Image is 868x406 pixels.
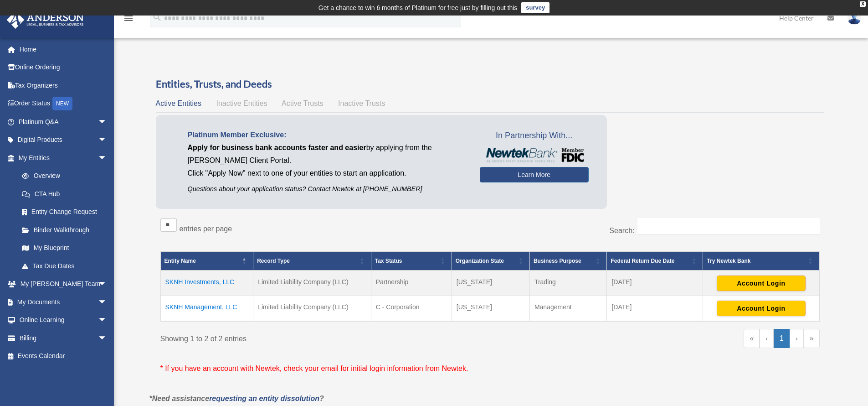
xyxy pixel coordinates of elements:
[6,275,121,293] a: My [PERSON_NAME] Teamarrow_drop_down
[456,258,504,264] span: Organization State
[6,131,121,149] a: Digital Productsarrow_drop_down
[98,293,116,312] span: arrow_drop_down
[164,258,196,264] span: Entity Name
[480,167,589,182] a: Learn More
[123,13,134,24] i: menu
[607,252,703,271] th: Federal Return Due Date: Activate to sort
[13,221,116,239] a: Binder Walkthrough
[609,227,634,234] label: Search:
[847,11,861,25] img: User Pic
[6,293,121,311] a: My Documentsarrow_drop_down
[804,329,820,348] a: Last
[790,329,804,348] a: Next
[371,252,452,271] th: Tax Status: Activate to sort
[529,271,606,296] td: Trading
[860,1,866,7] div: close
[371,271,452,296] td: Partnership
[452,271,529,296] td: [US_STATE]
[160,329,483,345] div: Showing 1 to 2 of 2 entries
[98,275,116,294] span: arrow_drop_down
[180,225,232,233] label: entries per page
[6,149,116,167] a: My Entitiesarrow_drop_down
[452,296,529,322] td: [US_STATE]
[160,296,253,322] td: SKNH Management, LLC
[611,258,674,264] span: Federal Return Due Date
[188,144,366,151] span: Apply for business bank accounts faster and easier
[6,94,121,113] a: Order StatusNEW
[98,113,116,131] span: arrow_drop_down
[253,296,371,322] td: Limited Liability Company (LLC)
[6,329,121,347] a: Billingarrow_drop_down
[717,279,806,286] a: Account Login
[521,2,550,13] a: survey
[156,99,201,107] span: Active Entities
[257,258,290,264] span: Record Type
[452,252,529,271] th: Organization State: Activate to sort
[607,296,703,322] td: [DATE]
[703,252,819,271] th: Try Newtek Bank : Activate to sort
[188,129,466,141] p: Platinum Member Exclusive:
[160,271,253,296] td: SKNH Investments, LLC
[760,329,774,348] a: Previous
[6,347,121,365] a: Events Calendar
[744,329,760,348] a: First
[375,258,402,264] span: Tax Status
[188,183,466,195] p: Questions about your application status? Contact Newtek at [PHONE_NUMBER]
[156,77,824,91] h3: Entities, Trusts, and Deeds
[534,258,581,264] span: Business Purpose
[188,141,466,167] p: by applying from the [PERSON_NAME] Client Portal.
[253,271,371,296] td: Limited Liability Company (LLC)
[6,58,121,77] a: Online Ordering
[484,148,584,162] img: NewtekBankLogoSM.png
[216,99,267,107] span: Inactive Entities
[188,167,466,180] p: Click "Apply Now" next to one of your entities to start an application.
[98,149,116,167] span: arrow_drop_down
[6,113,121,131] a: Platinum Q&Aarrow_drop_down
[13,203,116,221] a: Entity Change Request
[774,329,790,348] a: 1
[717,276,806,291] button: Account Login
[123,16,134,24] a: menu
[152,12,162,22] i: search
[282,99,324,107] span: Active Trusts
[13,257,116,275] a: Tax Due Dates
[371,296,452,322] td: C - Corporation
[209,395,319,402] a: requesting an entity dissolution
[318,2,518,13] div: Get a chance to win 6 months of Platinum for free just by filling out this
[98,329,116,348] span: arrow_drop_down
[52,97,72,110] div: NEW
[98,131,116,150] span: arrow_drop_down
[480,129,589,143] span: In Partnership With...
[529,252,606,271] th: Business Purpose: Activate to sort
[13,239,116,257] a: My Blueprint
[338,99,385,107] span: Inactive Trusts
[4,11,87,29] img: Anderson Advisors Platinum Portal
[13,185,116,203] a: CTA Hub
[160,362,820,375] p: * If you have an account with Newtek, check your email for initial login information from Newtek.
[717,304,806,312] a: Account Login
[529,296,606,322] td: Management
[253,252,371,271] th: Record Type: Activate to sort
[160,252,253,271] th: Entity Name: Activate to invert sorting
[607,271,703,296] td: [DATE]
[6,311,121,329] a: Online Learningarrow_drop_down
[98,311,116,330] span: arrow_drop_down
[707,255,805,266] div: Try Newtek Bank
[6,40,121,58] a: Home
[149,395,324,402] em: *Need assistance ?
[6,76,121,94] a: Tax Organizers
[717,301,806,316] button: Account Login
[13,167,112,185] a: Overview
